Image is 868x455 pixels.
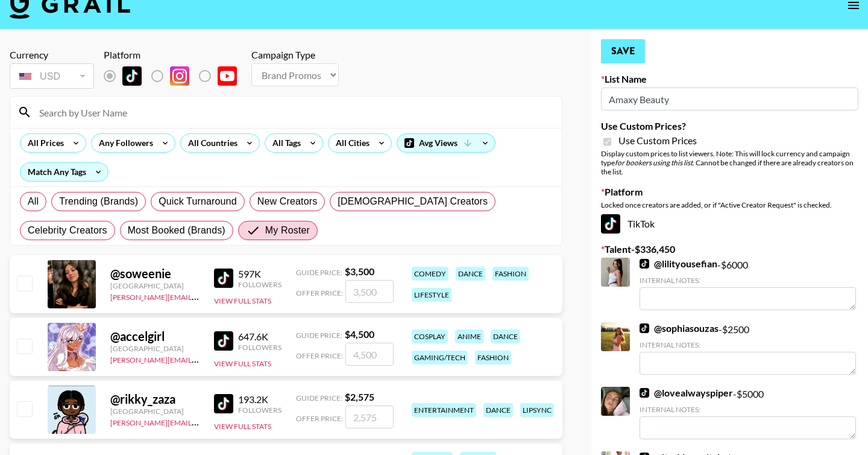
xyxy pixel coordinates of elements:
span: My Roster [265,223,310,238]
div: All Cities [329,134,372,152]
div: Locked once creators are added, or if "Active Creator Request" is checked. [601,200,858,209]
div: fashion [475,351,511,364]
div: USD [12,66,92,87]
img: TikTok [214,394,233,413]
img: TikTok [640,259,649,269]
div: Match Any Tags [20,163,108,181]
div: dance [491,329,520,343]
a: [PERSON_NAME][EMAIL_ADDRESS][PERSON_NAME][DOMAIN_NAME] [110,290,346,302]
strong: $ 3,500 [345,266,374,277]
div: All Countries [181,134,240,152]
label: Talent - $ 336,450 [601,243,858,255]
div: 647.6K [238,331,281,343]
div: Internal Notes: [640,276,856,285]
div: Internal Notes: [640,405,856,414]
div: Followers [238,343,281,352]
span: Offer Price: [296,414,343,423]
div: comedy [412,267,448,281]
div: cosplay [412,329,448,343]
img: TikTok [214,269,233,288]
img: YouTube [218,66,237,86]
div: dance [456,267,485,281]
input: 4,500 [345,343,394,366]
div: Followers [238,280,281,289]
div: All Prices [20,134,66,152]
a: [PERSON_NAME][EMAIL_ADDRESS][PERSON_NAME][DOMAIN_NAME] [110,353,346,364]
img: TikTok [601,214,620,234]
div: Platform [104,49,247,61]
div: - $ 5000 [640,387,856,439]
img: TikTok [214,331,233,351]
button: View Full Stats [214,296,271,305]
span: Use Custom Prices [618,135,697,147]
span: Trending (Brands) [59,194,138,209]
div: Campaign Type [251,49,339,61]
button: View Full Stats [214,422,271,431]
strong: $ 2,575 [345,391,374,402]
input: 3,500 [345,280,394,303]
span: Guide Price: [296,331,342,340]
span: Offer Price: [296,288,343,297]
div: [GEOGRAPHIC_DATA] [110,344,200,353]
label: Platform [601,186,858,198]
div: lifestyle [412,288,451,302]
div: - $ 2500 [640,322,856,375]
div: dance [483,403,513,417]
span: New Creators [257,194,318,209]
span: Guide Price: [296,268,342,277]
div: fashion [492,267,529,281]
div: 597K [238,268,281,280]
div: - $ 6000 [640,258,856,310]
img: Instagram [170,66,189,86]
span: Offer Price: [296,351,343,360]
label: Use Custom Prices? [601,120,858,132]
span: Quick Turnaround [159,194,237,209]
label: List Name [601,73,858,85]
span: Most Booked (Brands) [128,223,225,238]
div: @ soweenie [110,266,200,281]
div: Internal Notes: [640,340,856,349]
a: @lilityousefian [640,258,717,270]
a: @sophiasouzas [640,322,719,334]
a: [PERSON_NAME][EMAIL_ADDRESS][PERSON_NAME][DOMAIN_NAME] [110,416,346,427]
div: List locked to TikTok. [104,63,247,89]
button: Save [601,39,645,63]
a: @lovealwayspiper [640,387,733,399]
div: [GEOGRAPHIC_DATA] [110,281,200,290]
input: 2,575 [345,406,394,428]
span: Celebrity Creators [28,223,107,238]
div: lipsync [520,403,554,417]
img: TikTok [640,388,649,398]
span: All [28,194,39,209]
div: All Tags [265,134,303,152]
em: for bookers using this list [615,158,693,167]
div: anime [455,329,483,343]
input: Search by User Name [32,103,555,122]
div: Display custom prices to list viewers. Note: This will lock currency and campaign type . Cannot b... [601,149,858,176]
div: entertainment [412,403,476,417]
div: Currency [10,49,94,61]
div: 193.2K [238,393,281,406]
button: View Full Stats [214,359,271,368]
img: TikTok [640,323,649,333]
strong: $ 4,500 [345,328,374,340]
div: @ rikky_zaza [110,392,200,407]
div: @ accelgirl [110,329,200,344]
div: Followers [238,406,281,415]
div: TikTok [601,214,858,234]
div: Currency is locked to USD [10,61,94,91]
div: gaming/tech [412,351,468,364]
span: Guide Price: [296,393,342,402]
img: TikTok [122,66,142,86]
div: [GEOGRAPHIC_DATA] [110,407,200,416]
span: [DEMOGRAPHIC_DATA] Creators [338,194,488,209]
div: Any Followers [92,134,156,152]
div: Avg Views [397,134,495,152]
